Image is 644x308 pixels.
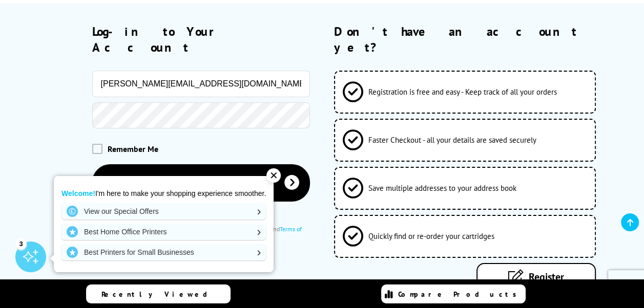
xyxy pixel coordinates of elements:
span: Recently Viewed [101,290,218,299]
span: Register [529,270,564,283]
div: 3 [15,238,27,249]
a: View our Special Offers [61,203,266,219]
a: Best Printers for Small Businesses [61,244,266,260]
p: I'm here to make your shopping experience smoother. [61,189,266,198]
strong: Welcome! [61,189,95,197]
span: Compare Products [398,290,522,299]
a: Recently Viewed [86,284,231,303]
input: Email [92,71,310,97]
div: ✕ [266,168,281,183]
h2: Don't have an account yet? [334,24,625,55]
h2: Log-in to Your Account [92,24,310,55]
a: Best Home Office Printers [61,224,266,240]
span: Save multiple addresses to your address book [368,183,516,193]
span: Registration is free and easy - Keep track of all your orders [368,87,557,97]
span: Faster Checkout - all your details are saved securely [368,135,536,145]
a: Compare Products [381,284,526,303]
button: Log-in to your account [92,164,310,202]
span: Quickly find or re-order your cartridges [368,231,494,241]
a: Register [476,263,596,291]
span: Remember Me [108,144,158,154]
